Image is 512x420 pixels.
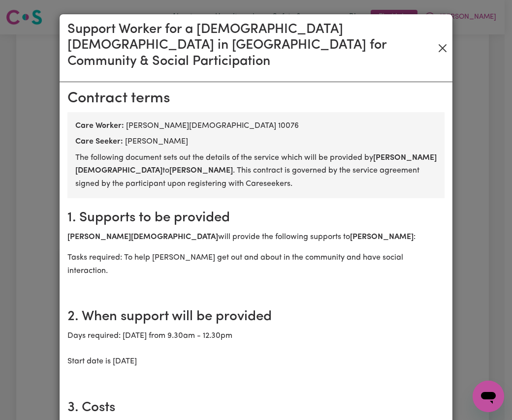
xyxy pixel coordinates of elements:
h2: 3. Costs [67,400,445,417]
h3: Support Worker for a [DEMOGRAPHIC_DATA] [DEMOGRAPHIC_DATA] in [GEOGRAPHIC_DATA] for Community & S... [67,22,437,70]
h2: 2. When support will be provided [67,309,445,326]
b: Care Worker: [75,122,124,130]
div: [PERSON_NAME][DEMOGRAPHIC_DATA] 10076 [75,120,437,132]
div: [PERSON_NAME] [75,136,437,148]
p: will provide the following supports to : [67,231,445,243]
p: The following document sets out the details of the service which will be provided by to . This co... [75,151,437,190]
b: [PERSON_NAME] [350,233,414,241]
b: Care Seeker: [75,138,123,146]
h2: 1. Supports to be provided [67,210,445,227]
iframe: Button to launch messaging window [473,381,504,412]
b: [PERSON_NAME] [169,167,233,175]
button: Close [437,40,448,56]
h2: Contract terms [67,90,445,108]
p: Tasks required: To help [PERSON_NAME] get out and about in the community and have social interact... [67,251,445,277]
b: [PERSON_NAME][DEMOGRAPHIC_DATA] [67,233,218,241]
p: Days required: [DATE] from 9.30am - 12.30pm Start date is [DATE] [67,330,445,368]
